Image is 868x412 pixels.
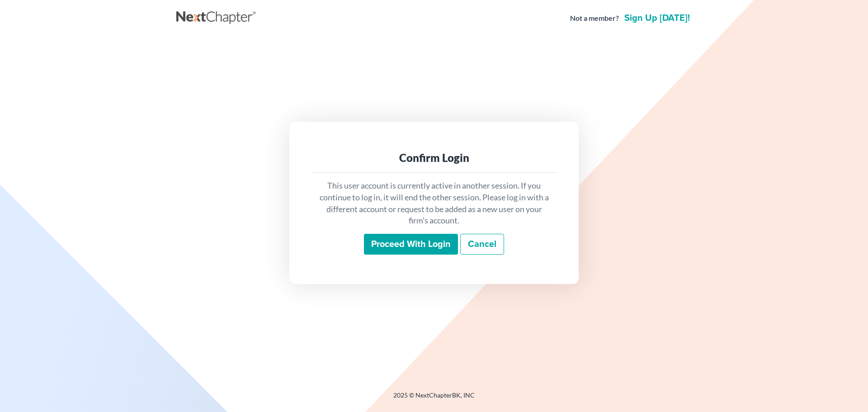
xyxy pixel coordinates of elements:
[570,13,619,24] strong: Not a member?
[364,234,458,255] input: Proceed with login
[623,14,692,23] a: Sign up [DATE]!
[460,234,504,255] a: Cancel
[176,391,692,407] div: 2025 © NextChapterBK, INC
[318,180,550,227] p: This user account is currently active in another session. If you continue to log in, it will end ...
[318,151,550,165] div: Confirm Login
